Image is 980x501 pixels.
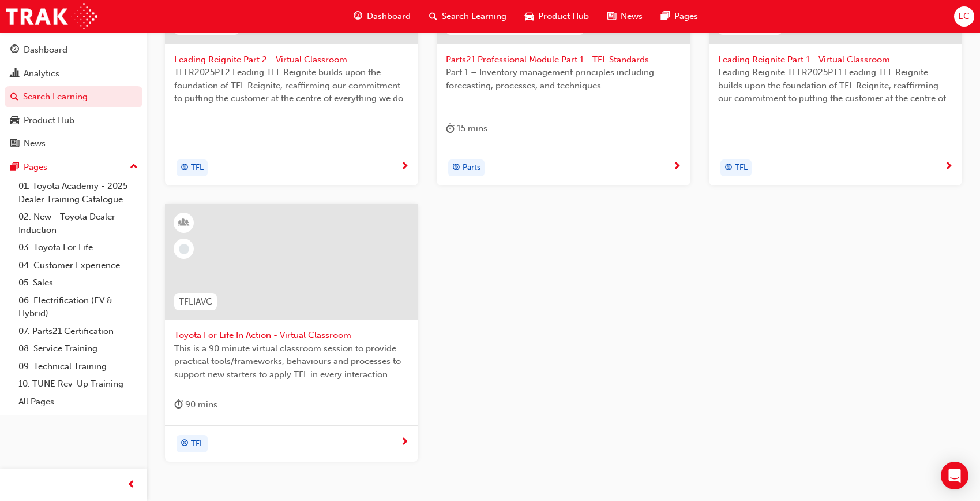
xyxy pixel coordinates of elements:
a: All Pages [14,393,142,411]
span: up-icon [130,159,138,175]
span: target-icon [724,161,733,176]
a: 07. Parts21 Certification [14,322,142,340]
a: 03. Toyota For Life [14,239,142,257]
span: target-icon [181,161,189,176]
span: car-icon [525,9,534,24]
a: search-iconSearch Learning [420,5,516,28]
a: Product Hub [5,110,142,131]
span: Dashboard [367,10,411,23]
div: Pages [24,161,47,174]
div: Analytics [24,67,59,80]
span: guage-icon [354,9,362,24]
div: 15 mins [446,121,487,136]
span: Leading Reignite Part 2 - Virtual Classroom [174,53,409,66]
span: next-icon [944,162,953,172]
span: news-icon [10,139,19,149]
span: learningResourceType_INSTRUCTOR_LED-icon [180,216,188,231]
span: pages-icon [10,162,19,173]
span: next-icon [400,162,409,172]
a: 02. New - Toyota Dealer Induction [14,208,142,239]
img: Trak [6,3,97,29]
a: News [5,133,142,154]
span: guage-icon [10,45,19,55]
a: 09. Technical Training [14,358,142,376]
span: target-icon [181,436,189,451]
span: Product Hub [538,10,589,23]
span: prev-icon [127,478,136,492]
span: News [621,10,643,23]
span: Parts21 Professional Module Part 1 - TFL Standards [446,53,681,66]
span: Part 1 – Inventory management principles including forecasting, processes, and techniques. [446,66,681,92]
span: TFLIAVC [179,295,212,309]
span: TFL [735,161,748,175]
span: learningRecordVerb_NONE-icon [179,244,189,254]
span: Pages [674,10,698,23]
a: guage-iconDashboard [344,5,420,28]
button: Pages [5,157,142,178]
a: 08. Service Training [14,340,142,358]
span: search-icon [429,9,437,24]
a: 05. Sales [14,274,142,292]
a: 06. Electrification (EV & Hybrid) [14,292,142,322]
div: 90 mins [174,398,217,412]
span: Leading Reignite Part 1 - Virtual Classroom [718,53,953,66]
a: car-iconProduct Hub [516,5,598,28]
span: target-icon [452,161,460,176]
span: TFLR2025PT2 Leading TFL Reignite builds upon the foundation of TFL Reignite, reaffirming our comm... [174,66,409,105]
a: 10. TUNE Rev-Up Training [14,375,142,393]
div: News [24,137,46,150]
span: pages-icon [661,9,670,24]
span: TFL [191,437,204,451]
span: Toyota For Life In Action - Virtual Classroom [174,329,409,342]
span: next-icon [400,437,409,448]
button: EC [954,6,974,27]
div: Open Intercom Messenger [941,462,968,489]
a: Analytics [5,63,142,84]
span: Search Learning [442,10,506,23]
span: TFL [191,161,204,175]
span: EC [958,10,970,23]
span: Leading Reignite TFLR2025PT1 Leading TFL Reignite builds upon the foundation of TFL Reignite, rea... [718,66,953,105]
button: DashboardAnalyticsSearch LearningProduct HubNews [5,37,142,157]
a: TFLIAVCToyota For Life In Action - Virtual ClassroomThis is a 90 minute virtual classroom session... [165,204,418,462]
a: news-iconNews [598,5,652,28]
span: duration-icon [446,121,455,136]
a: Search Learning [5,86,142,107]
span: car-icon [10,116,19,126]
a: Dashboard [5,39,142,61]
span: news-icon [607,9,616,24]
div: Dashboard [24,43,67,57]
a: 01. Toyota Academy - 2025 Dealer Training Catalogue [14,177,142,208]
div: Product Hub [24,114,74,127]
span: next-icon [673,162,681,172]
span: Parts [463,161,480,175]
span: chart-icon [10,69,19,79]
span: duration-icon [174,398,183,412]
a: pages-iconPages [652,5,707,28]
span: search-icon [10,92,18,102]
span: This is a 90 minute virtual classroom session to provide practical tools/frameworks, behaviours a... [174,342,409,381]
a: 04. Customer Experience [14,257,142,274]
